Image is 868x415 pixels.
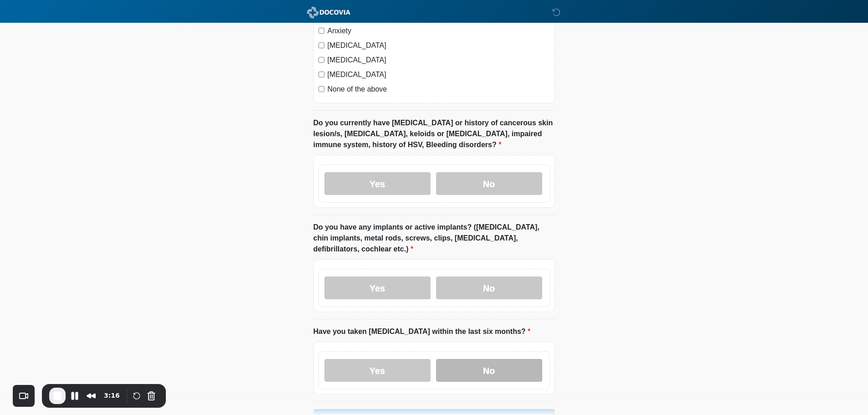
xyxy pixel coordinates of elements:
input: [MEDICAL_DATA] [318,72,324,77]
label: Do you currently have [MEDICAL_DATA] or history of cancerous skin lesion/s, [MEDICAL_DATA], keloi... [313,118,555,150]
label: Anxiety [328,26,550,36]
label: Have you taken [MEDICAL_DATA] within the last six months? [313,326,531,337]
label: None of the above [328,84,550,95]
label: [MEDICAL_DATA] [328,55,550,66]
label: No [436,359,542,382]
label: No [436,172,542,195]
label: [MEDICAL_DATA] [328,40,550,51]
input: [MEDICAL_DATA] [318,42,324,48]
label: Yes [324,277,431,299]
label: [MEDICAL_DATA] [328,69,550,80]
input: Anxiety [318,28,324,34]
label: No [436,277,542,299]
img: ABC Med Spa- GFEase Logo [304,7,353,18]
input: [MEDICAL_DATA] [318,57,324,63]
label: Do you have any implants or active implants? ([MEDICAL_DATA], chin implants, metal rods, screws, ... [313,222,555,255]
input: None of the above [318,86,324,92]
label: Yes [324,172,431,195]
label: Yes [324,359,431,382]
